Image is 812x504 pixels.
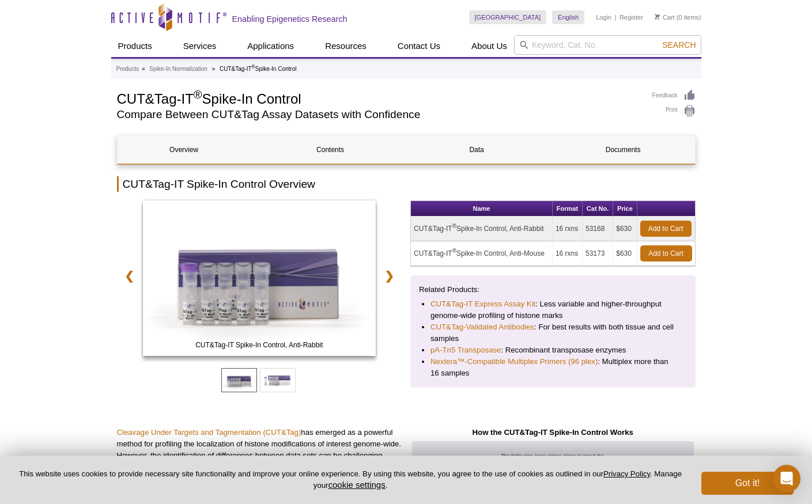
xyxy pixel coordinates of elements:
[419,284,687,295] p: Related Products:
[252,64,255,70] sup: ®
[652,105,696,118] a: Print
[620,13,643,21] a: Register
[652,89,696,102] a: Feedback
[411,241,553,266] td: CUT&Tag-IT Spike-In Control, Anti-Mouse
[145,339,373,351] span: CUT&Tag-IT Spike-In Control, Anti-Rabbit
[391,35,447,57] a: Contact Us
[701,472,794,495] button: Got it!
[117,263,142,289] a: ❮
[773,465,800,492] div: Open Intercom Messenger
[613,201,637,217] th: Price
[117,176,696,192] h2: CUT&Tag-IT Spike-In Control Overview
[411,201,553,217] th: Name
[655,10,701,24] li: (0 items)
[430,321,675,344] li: : For best results with both tissue and cell samples
[514,35,701,55] input: Keyword, Cat. No.
[117,428,301,437] a: Cleavage Under Targets and Tagmentation (CUT&Tag)
[377,263,402,289] a: ❯
[640,221,692,237] a: Add to Cart
[473,428,633,437] strong: How the CUT&Tag-IT Spike-In Control Works
[553,201,583,217] th: Format
[430,298,535,310] a: CUT&Tag-IT Express Assay Kit
[143,200,376,359] a: CUT&Tag-IT Spike-In Control, Anti-Mouse
[655,13,675,21] a: Cart
[430,321,534,333] a: CUT&Tag-Validated Antibodies
[640,245,692,262] a: Add to Cart
[452,248,456,254] sup: ®
[469,10,547,24] a: [GEOGRAPHIC_DATA]
[464,35,514,57] a: About Us
[655,14,660,20] img: Your Cart
[603,469,650,478] a: Privacy Policy
[240,35,301,57] a: Applications
[328,480,385,490] button: cookie settings
[212,66,216,72] li: »
[318,35,373,57] a: Resources
[18,469,682,491] p: This website uses cookies to provide necessary site functionality and improve your online experie...
[430,356,598,367] a: Nextera™-Compatible Multiplex Primers (96 plex)
[410,136,543,164] a: Data
[613,241,637,266] td: $630
[662,40,696,50] span: Search
[149,64,207,74] a: Spike-In Normalization
[430,344,501,356] a: pA-Tn5 Transposase
[613,217,637,241] td: $630
[143,200,376,356] img: CUT&Tag-IT Spike-In Control, Anti-Rabbit
[659,40,699,50] button: Search
[232,14,348,24] h2: Enabling Epigenetics Research
[553,217,583,241] td: 16 rxns
[583,201,613,217] th: Cat No.
[430,298,675,321] li: : Less variable and higher-throughput genome-wide profiling of histone marks
[411,217,553,241] td: CUT&Tag-IT Spike-In Control, Anti-Rabbit
[615,10,617,24] li: |
[264,136,397,164] a: Contents
[116,64,139,74] a: Products
[117,109,641,120] h2: Compare Between CUT&Tag Assay Datasets with Confidence
[176,35,224,57] a: Services
[220,66,296,72] li: CUT&Tag-IT Spike-In Control
[583,241,613,266] td: 53173
[596,13,611,21] a: Login
[430,356,675,379] li: : Multiplex more than 16 samples
[111,35,159,57] a: Products
[552,10,584,24] a: English
[117,89,641,107] h1: CUT&Tag-IT Spike-In Control
[194,88,202,101] sup: ®
[553,241,583,266] td: 16 rxns
[142,66,145,72] li: »
[430,344,675,356] li: : Recombinant transposase enzymes
[557,136,690,164] a: Documents
[452,223,456,229] sup: ®
[583,217,613,241] td: 53168
[118,136,251,164] a: Overview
